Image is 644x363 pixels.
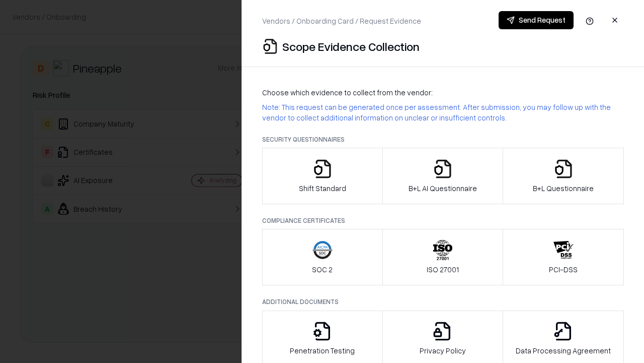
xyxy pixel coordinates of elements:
p: Penetration Testing [290,345,355,356]
p: Data Processing Agreement [516,345,611,356]
p: PCI-DSS [549,264,578,275]
button: PCI-DSS [503,229,624,285]
p: SOC 2 [312,264,333,275]
p: Choose which evidence to collect from the vendor: [262,87,624,98]
p: Vendors / Onboarding Card / Request Evidence [262,16,421,26]
button: SOC 2 [262,229,383,285]
p: Compliance Certificates [262,216,624,225]
p: B+L Questionnaire [533,183,594,194]
p: Note: This request can be generated once per assessment. After submission, you may follow up with... [262,102,624,123]
p: B+L AI Questionnaire [409,183,477,194]
button: ISO 27001 [382,229,504,285]
button: Send Request [499,11,574,29]
p: Security Questionnaires [262,135,624,144]
p: Shift Standard [299,183,346,194]
p: Scope Evidence Collection [282,38,420,54]
p: Privacy Policy [420,345,466,356]
button: B+L Questionnaire [503,148,624,204]
p: ISO 27001 [427,264,459,275]
button: Shift Standard [262,148,383,204]
p: Additional Documents [262,297,624,306]
button: B+L AI Questionnaire [382,148,504,204]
